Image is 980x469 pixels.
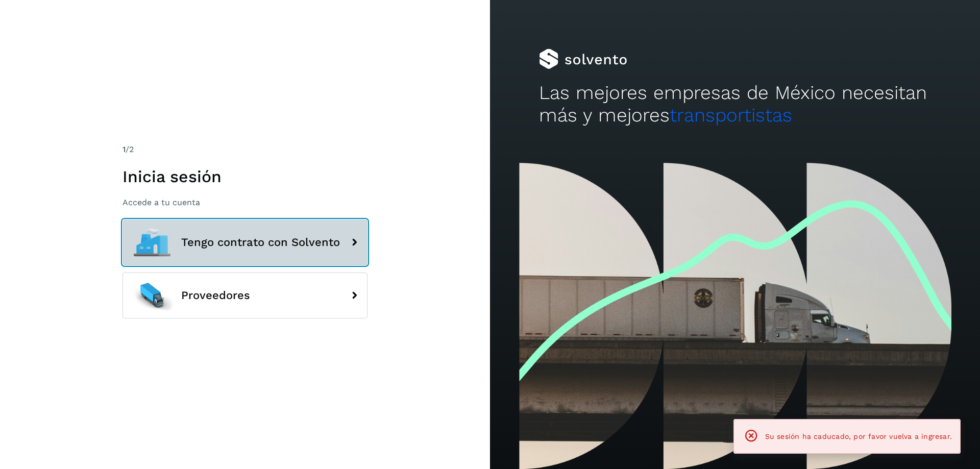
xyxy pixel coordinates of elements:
[670,104,792,126] span: transportistas
[122,198,367,207] p: Accede a tu cuenta
[765,432,952,440] span: Su sesión ha caducado, por favor vuelva a ingresar.
[122,144,126,154] span: 1
[122,273,367,318] button: Proveedores
[181,236,340,249] span: Tengo contrato con Solvento
[122,219,367,265] button: Tengo contrato con Solvento
[539,82,931,127] h2: Las mejores empresas de México necesitan más y mejores
[181,289,250,302] span: Proveedores
[122,167,367,186] h1: Inicia sesión
[122,143,367,156] div: /2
